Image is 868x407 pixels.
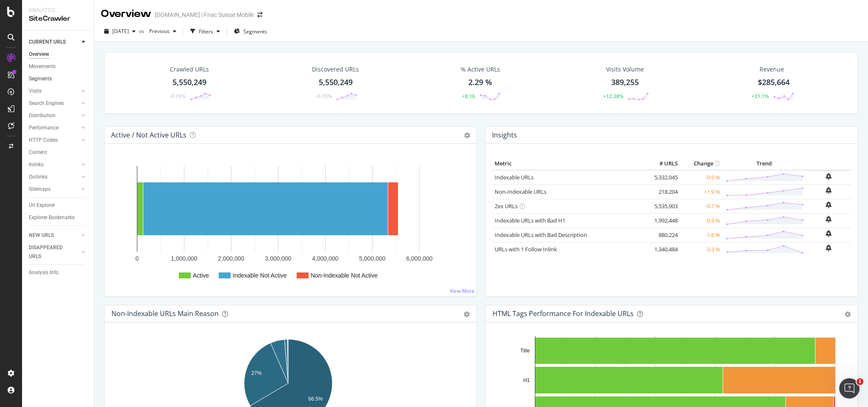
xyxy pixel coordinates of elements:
[680,213,722,228] td: -0.9 %
[29,201,55,210] div: Url Explorer
[839,378,860,399] iframe: Intercom live chat
[826,201,832,208] div: bell-plus
[29,173,79,181] a: Outlinks
[603,93,623,100] div: +12.38%
[462,93,475,100] div: +0.16
[218,255,244,262] text: 2,000,000
[680,242,722,256] td: -3.3 %
[29,201,88,210] a: Url Explorer
[29,111,79,120] a: Distribution
[646,199,680,213] td: 5,535,903
[826,245,832,251] div: bell-plus
[680,170,722,185] td: -0.9 %
[193,272,209,279] text: Active
[29,160,44,169] div: Inlinks
[29,231,54,240] div: NEW URLS
[111,157,465,289] svg: A chart.
[29,136,58,145] div: HTTP Codes
[845,311,851,317] div: gear
[187,25,223,38] button: Filters
[29,87,79,96] a: Visits
[29,38,79,47] a: CURRENT URLS
[680,228,722,242] td: -1.6 %
[492,309,634,318] div: HTML Tags Performance for Indexable URLs
[29,268,88,277] a: Analysis Info
[231,25,270,38] button: Segments
[29,268,58,277] div: Analysis Info
[29,213,75,222] div: Explorer Bookmarks
[29,99,79,108] a: Search Engines
[680,199,722,213] td: -0.7 %
[309,396,323,402] text: 66.5%
[170,65,209,74] div: Crawled URLs
[759,65,784,74] span: Revenue
[611,77,639,88] div: 389,255
[29,87,42,96] div: Visits
[492,129,517,141] h4: Insights
[29,243,72,261] div: DISAPPEARED URLS
[495,188,546,195] a: Non-Indexable URLs
[29,14,87,24] div: SiteCrawler
[316,93,332,100] div: -0.75%
[464,311,470,317] div: gear
[111,309,219,318] div: Non-Indexable URLs Main Reason
[450,287,475,294] a: View More
[492,157,646,170] th: Metric
[722,157,806,170] th: Trend
[319,77,353,88] div: 5,550,249
[29,213,88,222] a: Explorer Bookmarks
[112,27,129,35] span: 2025 Aug. 31st
[606,65,644,74] div: Visits Volume
[29,111,56,120] div: Distribution
[172,77,206,88] div: 5,550,249
[751,93,769,100] div: +31.1%
[312,65,359,74] div: Discovered URLs
[312,255,338,262] text: 4,000,000
[359,255,385,262] text: 5,000,000
[29,173,47,181] div: Outlinks
[111,129,186,141] h4: Active / Not Active URLs
[468,77,492,88] div: 2.29 %
[520,348,530,354] text: Title
[29,50,49,59] div: Overview
[29,231,79,240] a: NEW URLS
[29,99,64,108] div: Search Engines
[523,377,530,383] text: H1
[29,62,88,71] a: Movements
[171,255,197,262] text: 1,000,000
[646,228,680,242] td: 880,224
[233,272,287,279] text: Indexable Not Active
[29,124,79,132] a: Performance
[495,202,517,210] a: 2xx URLs
[199,28,213,35] div: Filters
[251,370,262,376] text: 27%
[29,160,79,169] a: Inlinks
[29,185,79,194] a: Sitemaps
[826,173,832,180] div: bell-plus
[29,74,88,83] a: Segments
[243,28,267,35] span: Segments
[29,148,47,157] div: Content
[29,74,52,83] div: Segments
[646,213,680,228] td: 1,992,448
[136,255,139,262] text: 0
[146,27,170,35] span: Previous
[311,272,378,279] text: Non-Indexable Not Active
[29,243,79,261] a: DISAPPEARED URLS
[265,255,291,262] text: 3,000,000
[29,38,66,47] div: CURRENT URLS
[146,25,180,38] button: Previous
[495,217,565,224] a: Indexable URLs with Bad H1
[680,184,722,199] td: +1.9 %
[139,27,146,35] span: vs
[170,93,186,100] div: -0.75%
[495,231,587,239] a: Indexable URLs with Bad Description
[495,245,557,253] a: URLs with 1 Follow Inlink
[646,157,680,170] th: # URLS
[29,136,79,145] a: HTTP Codes
[680,157,722,170] th: Change
[29,148,88,157] a: Content
[461,65,500,74] div: % Active URLs
[464,132,470,138] i: Options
